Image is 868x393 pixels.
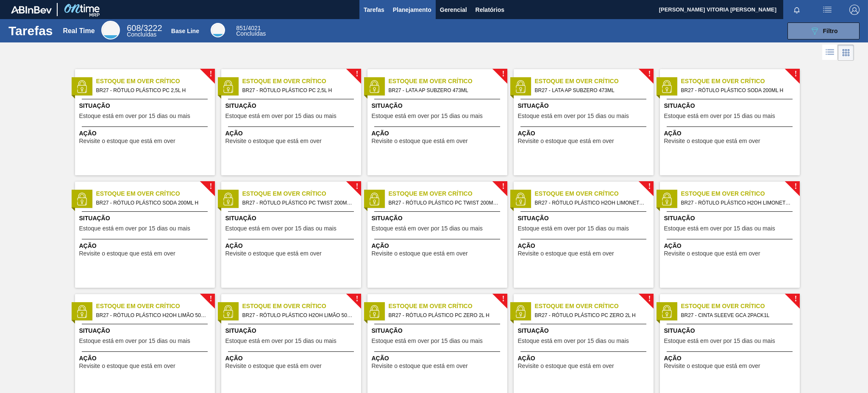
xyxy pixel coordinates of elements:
[787,22,860,39] button: Filtro
[101,21,120,39] div: Real Time
[79,225,190,232] span: Estoque está em over por 15 dias ou mais
[368,305,381,318] img: status
[660,193,673,205] img: status
[518,101,651,110] span: Situação
[664,354,798,363] span: Ação
[372,250,468,257] span: Revisite o estoque que está em over
[242,189,361,198] span: Estoque em Over Crítico
[79,241,213,250] span: Ação
[242,86,354,95] span: BR27 - RÓTULO PLÁSTICO PC 2,5L H
[242,198,354,208] span: BR27 - RÓTULO PLÁSTICO PC TWIST 200ML H
[225,225,337,232] span: Estoque está em over por 15 dias ou mais
[356,71,358,77] span: !
[75,80,88,93] img: status
[209,71,212,77] span: !
[372,113,483,119] span: Estoque está em over por 15 dias ou mais
[79,129,213,138] span: Ação
[535,302,654,311] span: Estoque em Over Crítico
[794,183,797,190] span: !
[681,198,793,208] span: BR27 - RÓTULO PLÁSTICO H2OH LIMONETO 500ML H
[535,77,654,86] span: Estoque em Over Crítico
[660,80,673,93] img: status
[664,225,775,232] span: Estoque está em over por 15 dias ou mais
[535,86,647,95] span: BR27 - LATA AP SUBZERO 473ML
[211,23,225,37] div: Base Line
[681,189,800,198] span: Estoque em Over Crítico
[356,296,358,302] span: !
[368,80,381,93] img: status
[236,25,246,31] span: 851
[664,326,798,335] span: Situação
[535,198,647,208] span: BR27 - RÓTULO PLÁSTICO H2OH LIMONETO 500ML H
[664,214,798,223] span: Situação
[648,183,651,190] span: !
[518,354,651,363] span: Ação
[681,86,793,95] span: BR27 - RÓTULO PLÁSTICO SODA 200ML H
[389,189,507,198] span: Estoque em Over Crítico
[372,354,505,363] span: Ação
[368,193,381,205] img: status
[664,363,760,369] span: Revisite o estoque que está em over
[502,296,504,302] span: !
[372,363,468,369] span: Revisite o estoque que está em over
[518,129,651,138] span: Ação
[664,241,798,250] span: Ação
[514,305,527,318] img: status
[372,338,483,344] span: Estoque está em over por 15 dias ou mais
[225,101,359,110] span: Situação
[171,28,199,34] div: Base Line
[849,5,860,15] img: Logout
[518,138,614,144] span: Revisite o estoque que está em over
[225,326,359,335] span: Situação
[209,296,212,302] span: !
[518,326,651,335] span: Situação
[664,113,775,119] span: Estoque está em over por 15 dias ou mais
[127,23,141,33] span: 608
[236,25,261,31] span: / 4021
[838,45,854,61] div: Visão em Cards
[242,311,354,320] span: BR27 - RÓTULO PLÁSTICO H2OH LIMÃO 500ML H
[79,363,175,369] span: Revisite o estoque que está em over
[96,198,208,208] span: BR27 - RÓTULO PLÁSTICO SODA 200ML H
[79,101,213,110] span: Situação
[518,250,614,257] span: Revisite o estoque que está em over
[96,189,215,198] span: Estoque em Over Crítico
[356,183,358,190] span: !
[518,241,651,250] span: Ação
[822,5,832,15] img: userActions
[236,25,266,36] div: Base Line
[79,326,213,335] span: Situação
[209,183,212,190] span: !
[236,30,266,37] span: Concluídas
[242,302,361,311] span: Estoque em Over Crítico
[664,250,760,257] span: Revisite o estoque que está em over
[79,138,175,144] span: Revisite o estoque que está em over
[372,101,505,110] span: Situação
[127,31,156,38] span: Concluídas
[222,80,234,93] img: status
[502,71,504,77] span: !
[79,250,175,257] span: Revisite o estoque que está em over
[664,138,760,144] span: Revisite o estoque que está em over
[389,77,507,86] span: Estoque em Over Crítico
[372,129,505,138] span: Ação
[96,302,215,311] span: Estoque em Over Crítico
[372,241,505,250] span: Ação
[664,101,798,110] span: Situação
[518,363,614,369] span: Revisite o estoque que está em over
[225,338,337,344] span: Estoque está em over por 15 dias ou mais
[225,113,337,119] span: Estoque está em over por 15 dias ou mais
[681,302,800,311] span: Estoque em Over Crítico
[8,26,53,36] h1: Tarefas
[63,27,95,35] div: Real Time
[681,77,800,86] span: Estoque em Over Crítico
[11,6,52,14] img: TNhmsLtSVTkK8tSr43FrP2fwEKptu5GPRR3wAAAABJRU5ErkJggg==
[389,86,501,95] span: BR27 - LATA AP SUBZERO 473ML
[648,71,651,77] span: !
[75,193,88,205] img: status
[127,23,162,33] span: / 3222
[225,354,359,363] span: Ação
[79,354,213,363] span: Ação
[75,305,88,318] img: status
[372,326,505,335] span: Situação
